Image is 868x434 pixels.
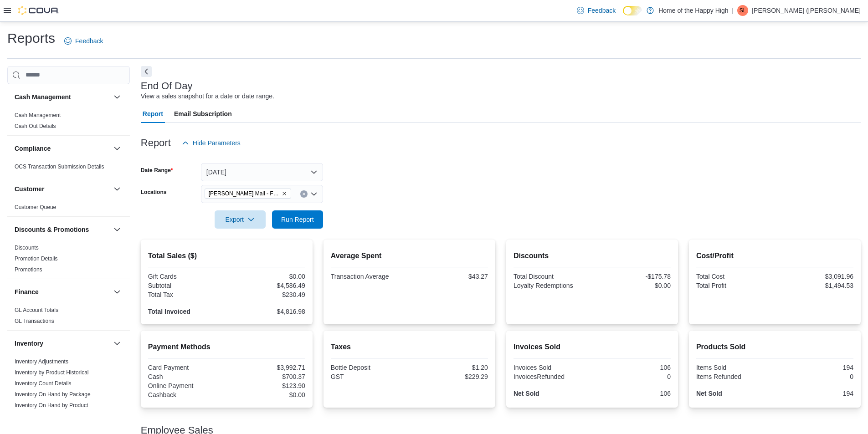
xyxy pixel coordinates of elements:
[331,373,408,380] div: GST
[228,382,305,389] div: $123.90
[776,364,853,371] div: 194
[15,380,72,387] a: Inventory Count Details
[148,382,225,389] div: Online Payment
[15,391,91,398] a: Inventory On Hand by Package
[148,291,225,298] div: Total Tax
[7,202,130,216] div: Customer
[15,244,39,251] span: Discounts
[15,184,110,194] button: Customer
[411,273,488,280] div: $43.27
[148,391,225,398] div: Cashback
[193,138,241,148] span: Hide Parameters
[15,339,110,348] button: Inventory
[15,123,56,130] span: Cash Out Details
[776,373,853,380] div: 0
[15,163,104,170] a: OCS Transaction Submission Details
[696,250,853,261] h2: Cost/Profit
[594,390,671,397] div: 106
[737,5,748,16] div: Sean (Lucas) Wilton
[658,5,728,16] p: Home of the Happy High
[148,250,305,261] h2: Total Sales ($)
[514,390,539,397] strong: Net Sold
[205,189,291,199] span: Stettler - Stettler Mall - Fire & Flower
[588,6,616,15] span: Feedback
[15,204,56,211] span: Customer Queue
[7,305,130,330] div: Finance
[740,5,746,16] span: SL
[15,112,61,118] a: Cash Management
[300,190,308,198] button: Clear input
[228,308,305,315] div: $4,816.98
[623,15,623,16] span: Dark Mode
[15,184,44,194] h3: Customer
[220,210,260,229] span: Export
[228,273,305,280] div: $0.00
[15,306,58,314] span: GL Account Totals
[15,402,88,408] a: Inventory On Hand by Product
[148,282,225,289] div: Subtotal
[15,255,58,262] a: Promotion Details
[15,144,110,153] button: Compliance
[15,287,110,296] button: Finance
[272,210,323,229] button: Run Report
[696,390,722,397] strong: Net Sold
[141,138,171,148] h3: Report
[15,339,43,348] h3: Inventory
[514,250,671,261] h2: Discounts
[331,250,488,261] h2: Average Spent
[752,5,861,16] p: [PERSON_NAME] ([PERSON_NAME]
[148,273,225,280] div: Gift Cards
[15,163,104,170] span: OCS Transaction Submission Details
[178,134,244,152] button: Hide Parameters
[148,373,225,380] div: Cash
[331,364,408,371] div: Bottle Deposit
[112,184,123,194] button: Customer
[15,380,72,387] span: Inventory Count Details
[514,342,671,352] h2: Invoices Sold
[148,342,305,352] h2: Payment Methods
[148,308,190,315] strong: Total Invoiced
[228,364,305,371] div: $3,992.71
[411,373,488,380] div: $229.29
[15,92,71,102] h3: Cash Management
[776,390,853,397] div: 194
[18,6,59,15] img: Cova
[7,29,55,47] h1: Reports
[228,291,305,298] div: $230.49
[281,215,314,224] span: Run Report
[15,144,51,153] h3: Compliance
[112,143,123,154] button: Compliance
[696,364,773,371] div: Items Sold
[148,364,225,371] div: Card Payment
[15,204,56,210] a: Customer Queue
[15,307,58,313] a: GL Account Totals
[141,81,193,92] h3: End Of Day
[174,105,232,123] span: Email Subscription
[514,364,591,371] div: Invoices Sold
[776,273,853,280] div: $3,091.96
[141,167,173,174] label: Date Range
[594,273,671,280] div: -$175.78
[228,391,305,398] div: $0.00
[7,161,130,176] div: Compliance
[776,282,853,289] div: $1,494.53
[112,338,123,349] button: Inventory
[573,1,619,20] a: Feedback
[15,369,89,376] a: Inventory by Product Historical
[15,391,91,398] span: Inventory On Hand by Package
[209,189,280,198] span: [PERSON_NAME] Mall - Fire & Flower
[696,342,853,352] h2: Products Sold
[732,5,734,16] p: |
[15,369,89,376] span: Inventory by Product Historical
[112,92,123,102] button: Cash Management
[696,373,773,380] div: Items Refunded
[61,32,107,50] a: Feedback
[15,358,68,365] span: Inventory Adjustments
[15,358,68,365] a: Inventory Adjustments
[141,189,167,196] label: Locations
[514,282,591,289] div: Loyalty Redemptions
[594,373,671,380] div: 0
[15,123,56,129] a: Cash Out Details
[15,266,42,273] span: Promotions
[514,373,591,380] div: InvoicesRefunded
